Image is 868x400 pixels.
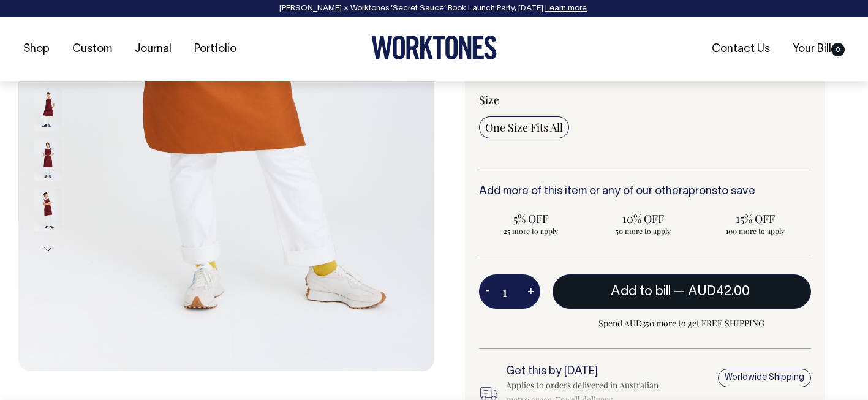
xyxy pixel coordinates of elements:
[707,39,775,59] a: Contact Us
[479,208,584,240] input: 5% OFF 25 more to apply
[485,226,578,236] span: 25 more to apply
[506,366,660,378] h6: Get this by [DATE]
[611,285,671,298] span: Add to bill
[34,138,62,181] img: burgundy
[553,274,812,309] button: Add to bill —AUD42.00
[597,211,689,226] span: 10% OFF
[703,208,807,240] input: 15% OFF 100 more to apply
[39,235,57,263] button: Next
[34,88,62,131] img: burgundy
[674,285,753,298] span: —
[479,186,812,198] h6: Add more of this item or any of our other to save
[709,226,801,236] span: 100 more to apply
[479,116,569,138] input: One Size Fits All
[18,39,55,59] a: Shop
[831,43,845,56] span: 0
[709,211,801,226] span: 15% OFF
[67,39,117,59] a: Custom
[189,39,241,59] a: Portfolio
[12,4,856,13] div: [PERSON_NAME] × Worktones ‘Secret Sauce’ Book Launch Party, [DATE]. .
[688,285,750,298] span: AUD42.00
[682,186,717,197] a: aprons
[597,226,689,236] span: 50 more to apply
[591,208,695,240] input: 10% OFF 50 more to apply
[485,211,578,226] span: 5% OFF
[545,5,587,12] a: Learn more
[479,92,812,107] div: Size
[521,279,540,304] button: +
[130,39,176,59] a: Journal
[485,120,563,135] span: One Size Fits All
[479,279,496,304] button: -
[553,316,812,331] span: Spend AUD350 more to get FREE SHIPPING
[788,39,850,59] a: Your Bill0
[34,189,62,232] img: burgundy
